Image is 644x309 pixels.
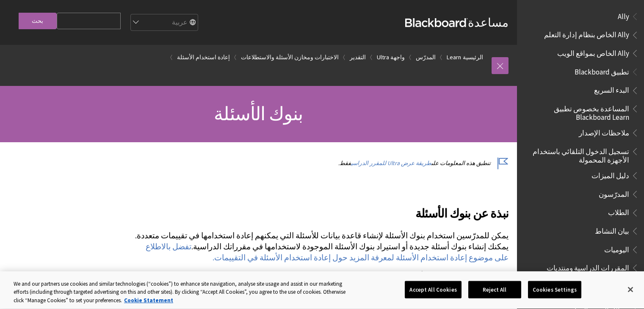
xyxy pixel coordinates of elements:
a: التقدير [350,52,366,63]
span: الطلاب [608,206,629,217]
span: المدرّسون [599,187,629,199]
select: Site Language Selector [130,14,198,31]
span: Ally الخاص بنظام إدارة التعلم [544,28,629,39]
span: المقررات الدراسية ومنتديات المجموعات [527,261,629,281]
span: Ally الخاص بمواقع الويب [557,46,629,58]
span: اليوميات [604,243,629,254]
button: Accept All Cookies [405,281,461,298]
span: بنوك الأسئلة [214,102,303,125]
a: مساعدةBlackboard [405,15,509,30]
p: يمكن للمدرّسين استخدام بنوك الأسئلة لإنشاء قاعدة بيانات للأسئلة التي يمكنهم إعادة استخدامها في تق... [134,230,509,264]
span: Ally [618,9,629,21]
a: إعادة استخدام الأسئلة [177,52,230,63]
span: تسجيل الدخول التلقائي باستخدام الأجهزة المحمولة [527,144,629,164]
strong: Blackboard [405,18,468,27]
a: الرئيسية [463,52,483,63]
span: بيان النشاط [595,224,629,235]
a: طريقة عرض Ultra للمقرر الدراسي [351,160,431,167]
a: تفضل بالاطلاع على موضوع إعادة استخدام الأسئلة لمعرفة المزيد حول إعادة استخدام الأسئلة في التقييمات. [146,242,509,263]
span: دليل الميزات [591,168,629,180]
nav: Book outline for Anthology Ally Help [522,9,639,61]
div: We and our partners use cookies and similar technologies (“cookies”) to enhance site navigation, ... [14,280,354,305]
span: ملاحظات الإصدار [579,126,629,137]
a: المدرّس [416,52,436,63]
a: الاختبارات ومخازن الأسئلة والاستطلاعات [241,52,339,63]
span: المساعدة بخصوص تطبيق Blackboard Learn [527,102,629,121]
button: Close [621,280,640,299]
a: Learn [447,52,461,63]
a: واجهة Ultra [377,52,405,63]
span: البدء السريع [594,83,629,95]
button: Reject All [468,281,521,298]
span: تطبيق Blackboard [575,65,629,76]
p: تنطبق هذه المعلومات على فقط. [134,159,509,167]
h2: نبذة عن بنوك الأسئلة [134,194,509,222]
input: بحث [19,13,57,29]
a: More information about your privacy, opens in a new tab [124,297,173,304]
button: Cookies Settings [528,281,581,298]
